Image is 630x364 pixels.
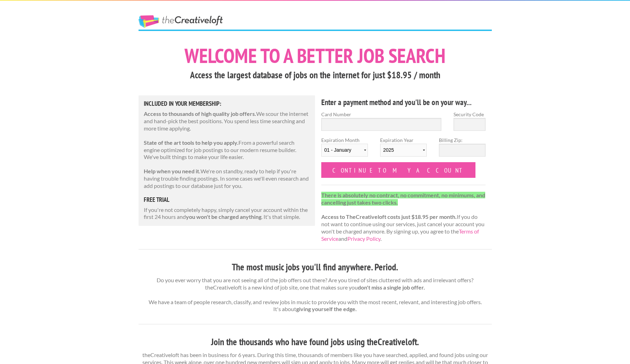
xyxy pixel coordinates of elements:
[144,101,310,107] h5: Included in Your Membership:
[296,306,357,312] strong: giving yourself the edge.
[144,110,256,117] strong: Access to thousands of high quality job offers.
[139,46,492,66] h1: Welcome to a better job search
[380,144,427,157] select: Expiration Year
[321,162,476,178] input: Continue to my account
[139,335,492,349] h3: Join the thousands who have found jobs using theCreativeloft.
[139,69,492,82] h3: Access the largest database of jobs on the internet for just $18.95 / month
[139,277,492,313] p: Do you ever worry that you are not seeing all of the job offers out there? Are you tired of sites...
[321,144,368,157] select: Expiration Month
[321,136,368,162] label: Expiration Month
[380,136,427,162] label: Expiration Year
[358,284,425,291] strong: don't miss a single job offer.
[186,213,261,220] strong: you won't be charged anything
[144,206,310,221] p: If you're not completely happy, simply cancel your account within the first 24 hours and . It's t...
[454,111,486,118] label: Security Code
[144,197,310,203] h5: free trial
[144,168,310,189] p: We're on standby, ready to help if you're having trouble finding postings. In some cases we'll ev...
[321,97,486,108] h4: Enter a payment method and you'll be on your way...
[139,15,223,28] a: The Creative Loft
[144,139,310,161] p: From a powerful search engine optimized for job postings to our modern resume builder. We've buil...
[321,213,457,220] strong: Access to TheCreativeloft costs just $18.95 per month.
[321,228,479,242] a: Terms of Service
[347,235,380,242] a: Privacy Policy
[144,168,200,174] strong: Help when you need it.
[321,192,485,206] strong: There is absolutely no contract, no commitment, no minimums, and cancelling just takes two clicks.
[144,110,310,132] p: We scour the internet and hand-pick the best positions. You spend less time searching and more ti...
[139,261,492,274] h3: The most music jobs you'll find anywhere. Period.
[144,139,238,146] strong: State of the art tools to help you apply.
[321,192,486,243] p: If you do not want to continue using our services, just cancel your account you won't be charged ...
[439,136,486,144] label: Billing Zip:
[321,111,442,118] label: Card Number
